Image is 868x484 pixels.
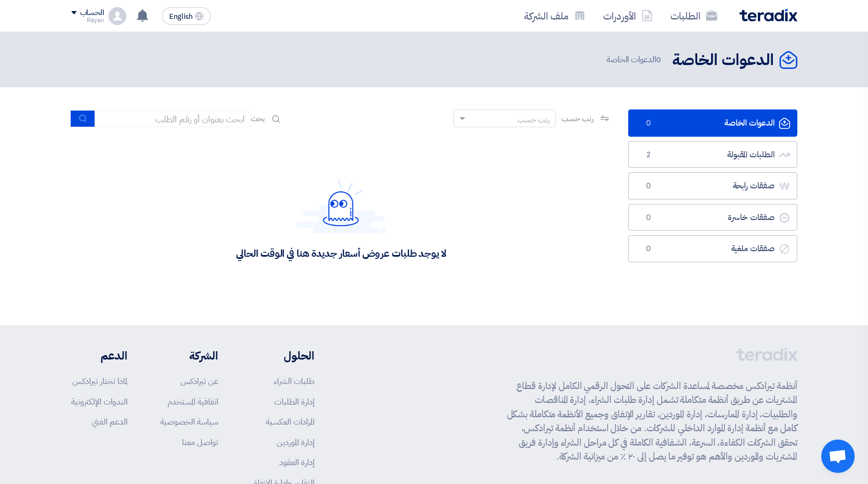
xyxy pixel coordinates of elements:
[108,7,126,25] img: profile_test.png
[594,3,662,29] a: الأوردرات
[628,172,797,199] a: صفقات رابحة0
[160,347,218,364] li: الشركة
[251,113,265,124] span: بحث
[71,17,104,23] div: Rayan
[515,3,594,29] a: ملف الشركة
[297,179,386,233] img: Hello
[95,111,251,127] input: ابحث بعنوان أو رقم الطلب
[517,114,550,126] div: رتب حسب
[739,9,797,22] img: Teradix logo
[180,375,218,387] a: عن تيرادكس
[656,53,661,66] span: 0
[642,118,655,129] span: 0
[672,49,774,71] h2: الدعوات الخاصة
[72,375,127,387] a: لماذا تختار تيرادكس
[821,440,855,473] div: Open chat
[642,149,655,161] span: 2
[182,436,218,448] a: تواصل معنا
[266,416,314,428] a: المزادات العكسية
[662,3,726,29] a: الطلبات
[80,8,104,18] div: الحساب
[251,347,314,364] li: الحلول
[561,113,593,124] span: رتب حسب
[628,141,797,168] a: الطلبات المقبولة2
[169,13,193,21] span: English
[606,53,663,66] span: الدعوات الخاصة
[642,181,655,192] span: 0
[642,212,655,223] span: 0
[160,416,218,428] a: سياسة الخصوصية
[628,235,797,262] a: صفقات ملغية0
[274,375,314,387] a: طلبات الشراء
[628,109,797,137] a: الدعوات الخاصة0
[279,456,314,468] a: إدارة العقود
[167,396,218,408] a: اتفاقية المستخدم
[71,396,127,408] a: الندوات الإلكترونية
[92,416,127,428] a: الدعم الفني
[162,7,211,25] button: English
[628,204,797,231] a: صفقات خاسرة0
[236,247,446,260] div: لا يوجد طلبات عروض أسعار جديدة هنا في الوقت الحالي
[274,396,314,408] a: إدارة الطلبات
[277,436,314,448] a: إدارة الموردين
[507,379,797,464] p: أنظمة تيرادكس مخصصة لمساعدة الشركات على التحول الرقمي الكامل لإدارة قطاع المشتريات عن طريق أنظمة ...
[71,347,127,364] li: الدعم
[642,243,655,255] span: 0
